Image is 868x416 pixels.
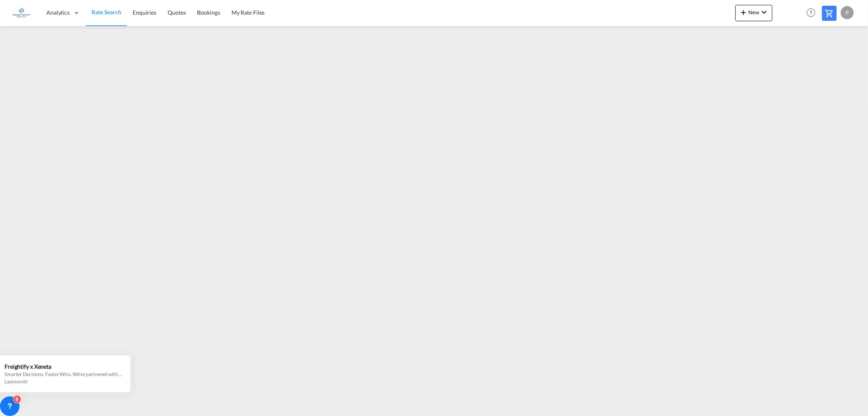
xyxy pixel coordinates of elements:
[12,4,31,22] img: 6a2c35f0b7c411ef99d84d375d6e7407.jpg
[759,7,769,17] md-icon: icon-chevron-down
[739,9,769,15] span: New
[168,9,186,16] span: Quotes
[92,9,121,15] span: Rate Search
[735,5,772,21] button: icon-plus 400-fgNewicon-chevron-down
[46,9,70,17] span: Analytics
[197,9,220,16] span: Bookings
[841,6,854,19] div: P
[133,9,156,16] span: Enquiries
[804,6,822,20] div: Help
[804,6,818,20] span: Help
[232,9,265,16] span: My Rate Files
[739,7,748,17] md-icon: icon-plus 400-fg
